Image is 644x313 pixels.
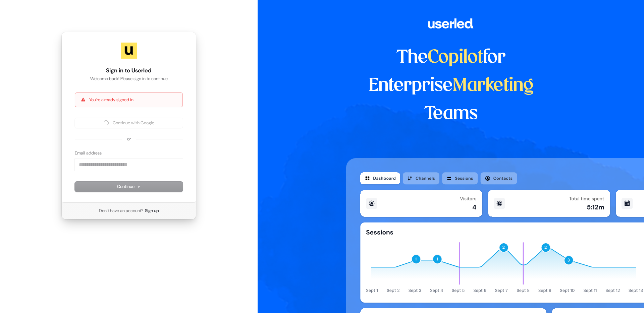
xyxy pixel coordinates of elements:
[75,67,183,75] h1: Sign in to Userled
[89,97,134,103] p: You're already signed in.
[452,77,534,95] span: Marketing
[121,43,137,59] img: Userled
[346,44,556,128] h1: The for Enterprise Teams
[428,49,483,66] span: Copilot
[127,136,131,142] p: or
[75,76,183,82] p: Welcome back! Please sign in to continue
[145,208,159,214] a: Sign up
[99,208,144,214] span: Don’t have an account?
